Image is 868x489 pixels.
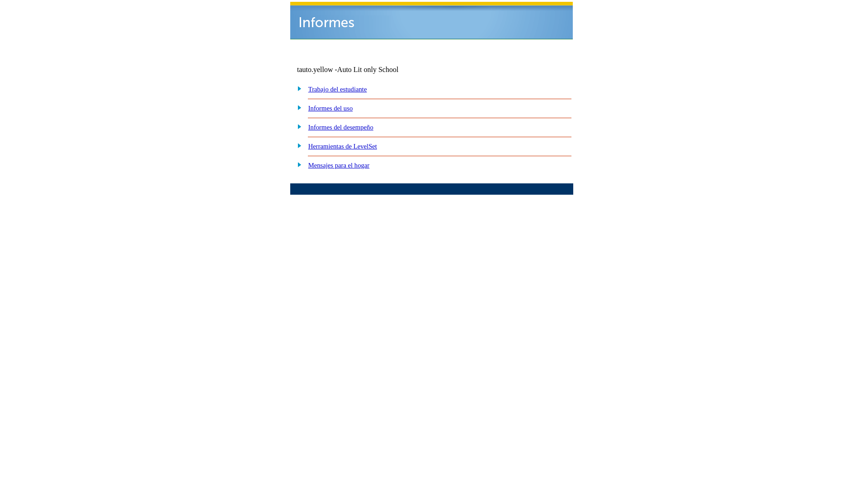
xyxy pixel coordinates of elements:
[290,2,573,39] img: header
[292,103,302,111] img: plus.gif
[292,122,302,130] img: plus.gif
[337,66,399,73] nobr: Auto Lit only School
[292,141,302,149] img: plus.gif
[292,160,302,168] img: plus.gif
[308,143,377,150] a: Herramientas de LevelSet
[308,162,370,169] a: Mensajes para el hogar
[308,105,353,112] a: Informes del uso
[297,66,463,74] td: tauto.yellow -
[292,84,302,92] img: plus.gif
[308,124,373,131] a: Informes del desempeño
[308,86,367,93] a: Trabajo del estudiante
